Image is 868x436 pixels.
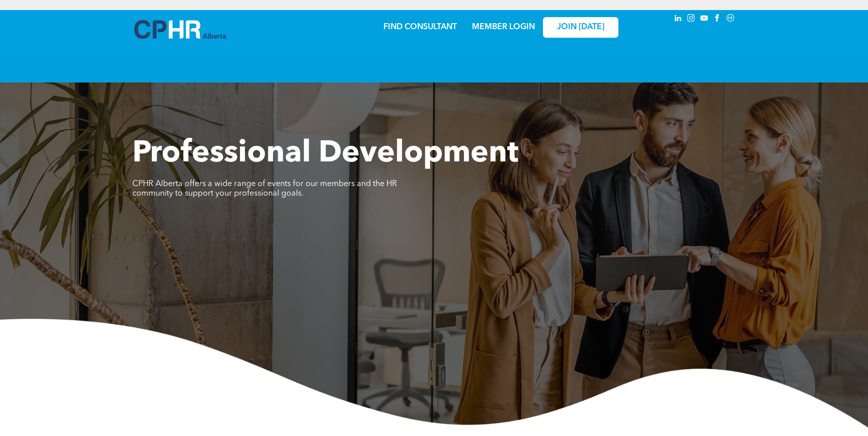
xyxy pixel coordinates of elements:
[557,23,604,32] span: JOIN [DATE]
[134,20,226,39] img: A blue and white logo for cp alberta
[725,13,736,26] a: Social network
[383,23,457,31] a: FIND CONSULTANT
[543,17,618,38] a: JOIN [DATE]
[686,13,697,26] a: instagram
[472,23,535,31] a: MEMBER LOGIN
[132,180,397,198] span: CPHR Alberta offers a wide range of events for our members and the HR community to support your p...
[699,13,710,26] a: youtube
[673,13,684,26] a: linkedin
[712,13,723,26] a: facebook
[132,139,518,169] span: Professional Development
